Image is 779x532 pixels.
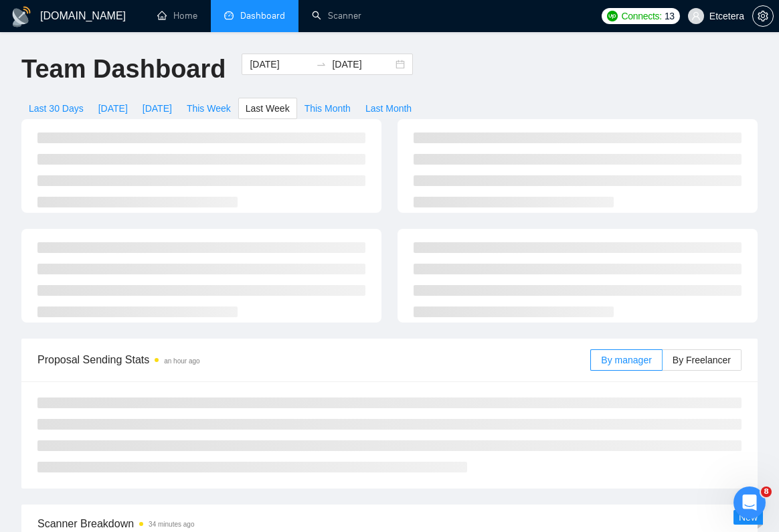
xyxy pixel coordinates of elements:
[739,512,758,523] span: New
[673,355,731,365] span: By Freelancer
[305,101,351,116] span: This Month
[297,98,358,119] button: This Month
[98,101,128,116] span: [DATE]
[365,101,412,116] span: Last Month
[29,101,84,116] span: Last 30 Days
[246,101,290,116] span: Last Week
[622,9,662,23] span: Connects:
[752,5,774,27] button: setting
[143,101,172,116] span: [DATE]
[691,11,701,21] span: user
[21,98,91,119] button: Last 30 Days
[240,10,285,21] span: Dashboard
[753,11,773,21] span: setting
[607,11,618,21] img: upwork-logo.png
[164,357,199,365] time: an hour ago
[149,521,194,528] time: 34 minutes ago
[11,6,32,27] img: logo
[37,351,590,368] span: Proposal Sending Stats
[135,98,179,119] button: [DATE]
[238,98,297,119] button: Last Week
[761,486,772,497] span: 8
[752,11,774,21] a: setting
[250,57,311,72] input: Start date
[312,10,361,21] a: searchScanner
[316,59,327,70] span: to
[665,9,675,23] span: 13
[187,101,231,116] span: This Week
[316,59,327,70] span: swap-right
[21,54,226,85] h1: Team Dashboard
[733,486,766,519] iframe: Intercom live chat
[91,98,135,119] button: [DATE]
[601,355,651,365] span: By manager
[37,515,742,532] span: Scanner Breakdown
[157,10,197,21] a: homeHome
[332,57,393,72] input: End date
[179,98,238,119] button: This Week
[358,98,419,119] button: Last Month
[224,11,234,20] span: dashboard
